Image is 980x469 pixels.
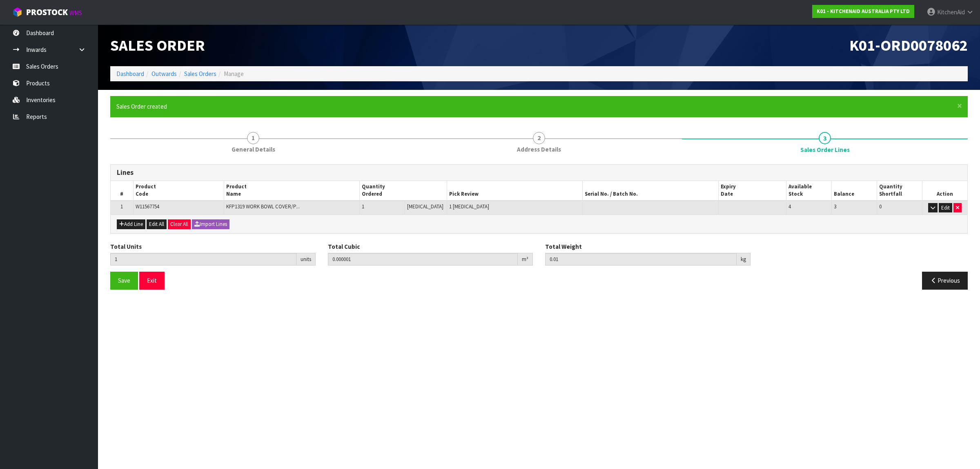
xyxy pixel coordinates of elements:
[800,145,850,154] span: Sales Order Lines
[939,203,952,213] button: Edit
[788,203,791,210] span: 4
[168,219,191,229] button: Clear All
[110,158,968,296] span: Sales Order Lines
[449,203,489,210] span: 1 [MEDICAL_DATA]
[718,181,786,201] th: Expiry Date
[328,253,518,266] input: Total Cubic
[583,181,719,201] th: Serial No. / Batch No.
[110,253,296,266] input: Total Units
[447,181,583,201] th: Pick Review
[69,9,82,17] small: WMS
[224,181,360,201] th: Product Name
[232,145,275,154] span: General Details
[533,132,545,144] span: 2
[360,181,447,201] th: Quantity Ordered
[110,36,205,55] span: Sales Order
[111,181,133,201] th: #
[224,70,244,78] span: Manage
[147,219,167,229] button: Edit All
[362,203,364,210] span: 1
[26,7,68,18] span: ProStock
[407,203,443,210] span: [MEDICAL_DATA]
[922,272,968,289] button: Previous
[877,181,922,201] th: Quantity Shortfall
[110,242,142,251] label: Total Units
[834,203,836,210] span: 3
[328,242,360,251] label: Total Cubic
[192,219,229,229] button: Import Lines
[817,8,910,15] strong: K01 - KITCHENAID AUSTRALIA PTY LTD
[120,203,123,210] span: 1
[184,70,216,78] a: Sales Orders
[247,132,259,144] span: 1
[151,70,177,78] a: Outwards
[110,272,138,289] button: Save
[545,242,582,251] label: Total Weight
[849,36,968,55] span: K01-ORD0078062
[737,253,751,266] div: kg
[922,181,967,201] th: Action
[517,145,561,154] span: Address Details
[117,219,145,229] button: Add Line
[136,203,159,210] span: W11567754
[957,100,962,112] span: ×
[116,70,144,78] a: Dashboard
[545,253,737,266] input: Total Weight
[226,203,300,210] span: KFP1319 WORK BOWL COVER/P...
[133,181,224,201] th: Product Code
[937,8,965,16] span: KitchenAid
[116,103,167,110] span: Sales Order created
[117,169,961,176] h3: Lines
[786,181,832,201] th: Available Stock
[879,203,882,210] span: 0
[139,272,165,289] button: Exit
[118,277,130,284] span: Save
[831,181,877,201] th: Balance
[12,7,22,17] img: cube-alt.png
[296,253,316,266] div: units
[819,132,831,144] span: 3
[518,253,533,266] div: m³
